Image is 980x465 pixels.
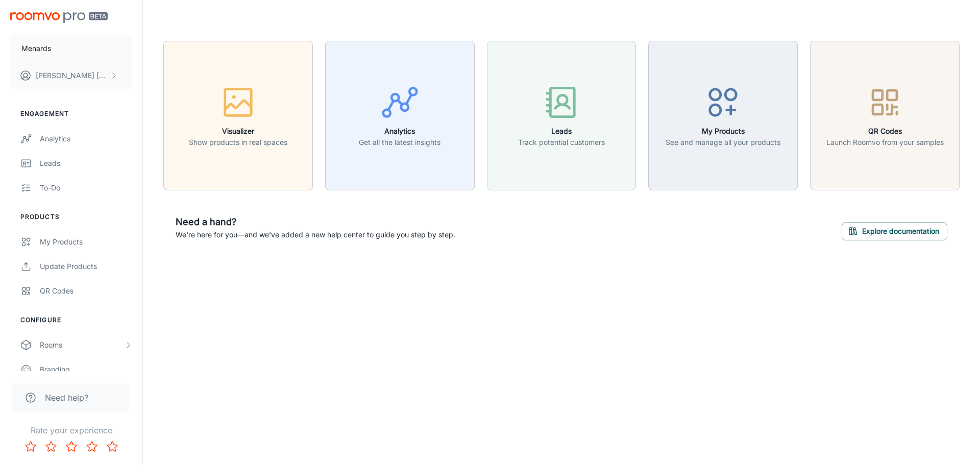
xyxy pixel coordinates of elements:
h6: QR Codes [826,126,944,137]
a: My ProductsSee and manage all your products [648,110,798,120]
h6: Leads [518,126,605,137]
div: Update Products [40,261,132,272]
button: VisualizerShow products in real spaces [163,41,313,190]
p: Menards [21,43,51,54]
img: Roomvo PRO Beta [10,12,108,23]
div: QR Codes [40,285,132,297]
a: LeadsTrack potential customers [487,110,636,120]
div: To-do [40,182,132,193]
p: [PERSON_NAME] [PERSON_NAME] [36,70,108,81]
button: LeadsTrack potential customers [487,41,636,190]
p: Get all the latest insights [359,137,440,148]
div: Leads [40,158,132,169]
p: Track potential customers [518,137,605,148]
button: QR CodesLaunch Roomvo from your samples [810,41,960,190]
button: My ProductsSee and manage all your products [648,41,798,190]
button: Explore documentation [842,222,947,240]
p: We're here for you—and we've added a new help center to guide you step by step. [176,229,455,240]
h6: Analytics [359,126,440,137]
p: Show products in real spaces [189,137,287,148]
div: Analytics [40,133,132,144]
button: [PERSON_NAME] [PERSON_NAME] [10,62,132,89]
a: AnalyticsGet all the latest insights [325,110,475,120]
button: Menards [10,35,132,62]
h6: My Products [666,126,780,137]
div: My Products [40,236,132,248]
p: See and manage all your products [666,137,780,148]
p: Launch Roomvo from your samples [826,137,944,148]
h6: Visualizer [189,126,287,137]
a: QR CodesLaunch Roomvo from your samples [810,110,960,120]
button: AnalyticsGet all the latest insights [325,41,475,190]
h6: Need a hand? [176,215,455,229]
a: Explore documentation [842,225,947,235]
